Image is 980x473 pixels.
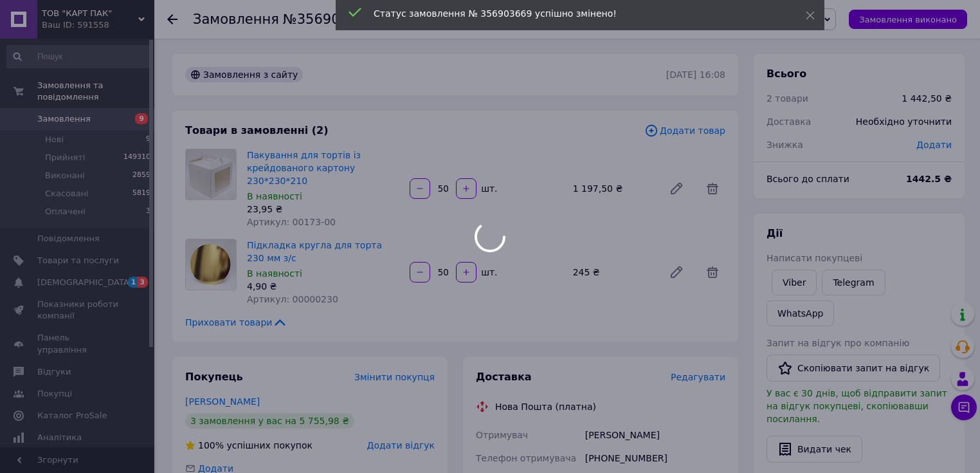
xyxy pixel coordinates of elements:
[37,388,72,400] span: Покупці
[767,93,808,104] span: 2 товари
[700,259,725,285] span: Видалити
[671,372,725,382] span: Редагувати
[37,233,100,245] span: Повідомлення
[859,15,957,24] span: Замовлення виконано
[185,316,287,329] span: Приховати товари
[37,410,107,422] span: Каталог ProSale
[42,19,154,31] div: Ваш ID: 591558
[42,8,138,19] span: ТОВ "КАРТ ПАК"
[186,149,236,199] img: Пакування для тортів із крейдованого картону 230*230*210
[185,67,303,82] div: Замовлення з сайту
[247,240,382,263] a: Підкладка кругла для торта 230 мм з/с
[186,239,236,290] img: Підкладка кругла для торта 230 мм з/с
[185,124,329,136] span: Товари в замовленні (2)
[283,12,374,27] span: №356903669
[767,301,834,326] a: WhatsApp
[247,203,399,216] div: 23,95 ₴
[822,270,885,295] a: Telegram
[767,253,862,263] span: Написати покупцеві
[767,140,803,150] span: Знижка
[568,263,658,281] div: 245 ₴
[146,206,150,218] span: 3
[583,447,728,470] div: [PHONE_NUMBER]
[247,191,302,201] span: В наявності
[568,180,658,198] div: 1 197,50 ₴
[664,259,689,285] a: Редагувати
[767,355,940,382] button: Скопіювати запит на відгук
[374,7,774,20] div: Статус замовлення № 356903669 успішно змінено!
[37,332,119,355] span: Панель управління
[37,255,119,266] span: Товари та послуги
[644,124,725,138] span: Додати товар
[906,174,952,184] b: 1442.5 ₴
[700,176,725,201] span: Видалити
[247,268,302,279] span: В наявності
[848,107,959,136] div: Необхідно уточнити
[128,277,138,288] span: 1
[492,400,599,413] div: Нова Пошта (платна)
[132,170,150,181] span: 2859
[6,45,152,68] input: Пошук
[167,13,177,26] div: Повернутися назад
[247,217,336,227] span: Артикул: 00173-00
[37,277,132,288] span: [DEMOGRAPHIC_DATA]
[767,174,849,184] span: Всього до сплати
[37,80,154,103] span: Замовлення та повідомлення
[45,134,64,145] span: Нові
[37,366,71,378] span: Відгуки
[185,396,260,407] a: [PERSON_NAME]
[767,227,783,239] span: Дії
[951,394,977,420] button: Чат з покупцем
[767,116,811,127] span: Доставка
[247,280,399,293] div: 4,90 ₴
[132,188,150,199] span: 5819
[772,270,817,295] a: Viber
[146,134,150,145] span: 9
[476,453,576,463] span: Телефон отримувача
[902,92,952,105] div: 1 442,50 ₴
[185,413,354,429] div: 3 замовлення у вас на 5 755,98 ₴
[185,439,313,452] div: успішних покупок
[664,176,689,201] a: Редагувати
[138,277,148,288] span: 3
[45,170,85,181] span: Виконані
[193,12,279,27] span: Замовлення
[767,338,909,348] span: Запит на відгук про компанію
[247,294,338,304] span: Артикул: 00000230
[185,371,243,383] span: Покупець
[367,440,435,450] span: Додати відгук
[247,150,361,186] a: Пакування для тортів із крейдованого картону 230*230*210
[37,113,91,125] span: Замовлення
[45,188,89,199] span: Скасовані
[354,372,435,382] span: Змінити покупця
[767,388,947,424] span: У вас є 30 днів, щоб відправити запит на відгук покупцеві, скопіювавши посилання.
[37,432,82,443] span: Аналітика
[583,423,728,447] div: [PERSON_NAME]
[478,182,498,195] div: шт.
[476,371,532,383] span: Доставка
[478,266,498,279] div: шт.
[45,206,86,218] span: Оплачені
[916,140,952,150] span: Додати
[198,440,224,450] span: 100%
[123,152,150,163] span: 149310
[476,430,528,440] span: Отримувач
[45,152,85,163] span: Прийняті
[849,10,967,29] button: Замовлення виконано
[37,299,119,322] span: Показники роботи компанії
[135,113,148,124] span: 9
[767,436,862,463] button: Видати чек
